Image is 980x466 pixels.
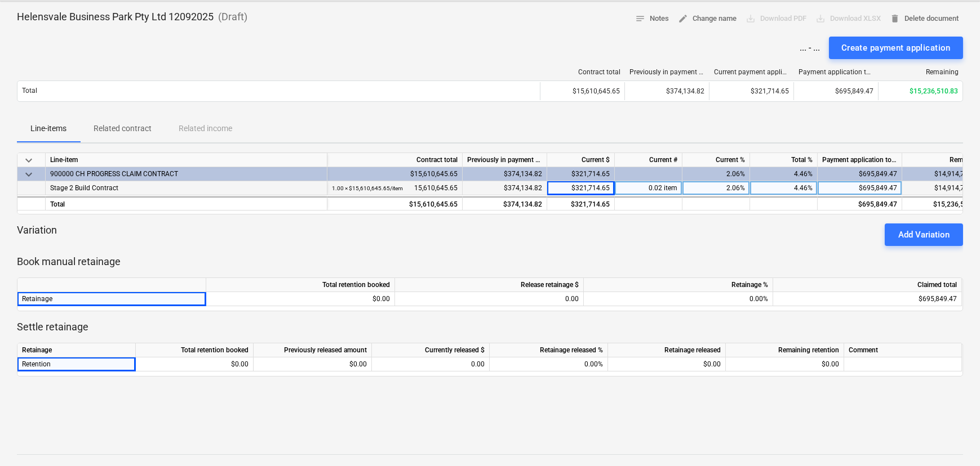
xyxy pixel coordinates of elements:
div: Payment application total [799,68,874,76]
div: 0.02 item [615,181,682,195]
div: Previously in payment applications [629,68,705,76]
div: $695,849.47 [818,181,902,195]
small: 1.00 × $15,610,645.65 / item [332,185,403,191]
p: Settle retainage [17,320,963,334]
div: Add Variation [898,227,950,242]
div: $0.00 [608,357,726,371]
p: Book manual retainage [17,255,963,268]
div: $15,610,645.65 [327,196,463,210]
div: $0.00 [254,357,372,371]
button: Delete document [885,10,963,28]
div: $374,134.82 [463,196,547,210]
p: Variation [17,223,57,246]
div: Create payment application [841,41,951,55]
div: Current % [682,153,750,167]
button: Change name [673,10,741,28]
div: Payment application total [818,153,902,167]
span: edit [678,14,688,24]
div: Line-item [46,153,327,167]
div: Comment [844,343,962,357]
div: $321,714.65 [547,196,615,210]
button: Add Variation [885,223,963,246]
div: $374,134.82 [463,181,547,195]
span: Notes [635,12,669,25]
div: Stage 2 Build Contract [50,181,322,195]
div: Total % [750,153,818,167]
div: $15,610,645.65 [540,82,624,100]
span: Delete document [890,12,959,25]
div: ... - ... [800,42,820,53]
div: 4.46% [750,181,818,195]
div: Previously in payment applications [463,153,547,167]
div: 0.00% [584,292,773,306]
div: Retainage % [584,278,773,292]
div: $321,714.65 [547,181,615,195]
div: $695,849.47 [818,196,902,210]
div: 4.46% [750,167,818,181]
button: Create payment application [829,37,963,59]
button: Notes [631,10,673,28]
div: Current # [615,153,682,167]
div: Current payment application [714,68,790,76]
div: 0.00% [490,357,608,371]
span: notes [635,14,645,24]
div: Total retention booked [206,278,395,292]
div: 2.06% [682,167,750,181]
div: $0.00 [136,357,254,371]
p: Helensvale Business Park Pty Ltd 12092025 [17,10,214,24]
div: Contract total [545,68,620,76]
div: $321,714.65 [709,82,793,100]
div: Retainage released [608,343,726,357]
div: Retainage [17,292,206,306]
div: $321,714.65 [547,167,615,181]
span: keyboard_arrow_down [22,154,36,167]
span: delete [890,14,900,24]
div: Remaining [883,68,959,76]
div: Previously released amount [254,343,372,357]
div: $15,610,645.65 [327,167,463,181]
p: Total [22,86,37,96]
div: Current $ [547,153,615,167]
div: Release retainage $ [395,278,584,292]
div: $0.00 [206,292,395,306]
div: $374,134.82 [624,82,709,100]
div: 0.00 [376,357,485,371]
p: Related contract [94,123,152,135]
div: $695,849.47 [773,292,962,306]
span: Change name [678,12,737,25]
div: Retainage [17,343,136,357]
div: $0.00 [726,357,844,371]
div: Retention [17,357,136,371]
div: Remaining retention [726,343,844,357]
p: ( Draft ) [214,10,247,24]
div: $374,134.82 [463,167,547,181]
div: Claimed total [773,278,962,292]
div: Contract total [327,153,463,167]
div: 2.06% [682,181,750,195]
div: 900000 CH PROGRESS CLAIM CONTRACT [50,167,322,181]
div: Total retention booked [136,343,254,357]
span: keyboard_arrow_down [22,168,36,181]
p: Line-items [30,123,66,135]
div: $695,849.47 [793,82,878,100]
div: $695,849.47 [818,167,902,181]
div: Total [46,196,327,210]
div: 15,610,645.65 [332,181,458,195]
div: Retainage released % [490,343,608,357]
span: $15,236,510.83 [910,87,958,95]
div: Currently released $ [372,343,490,357]
div: 0.00 [400,292,579,306]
